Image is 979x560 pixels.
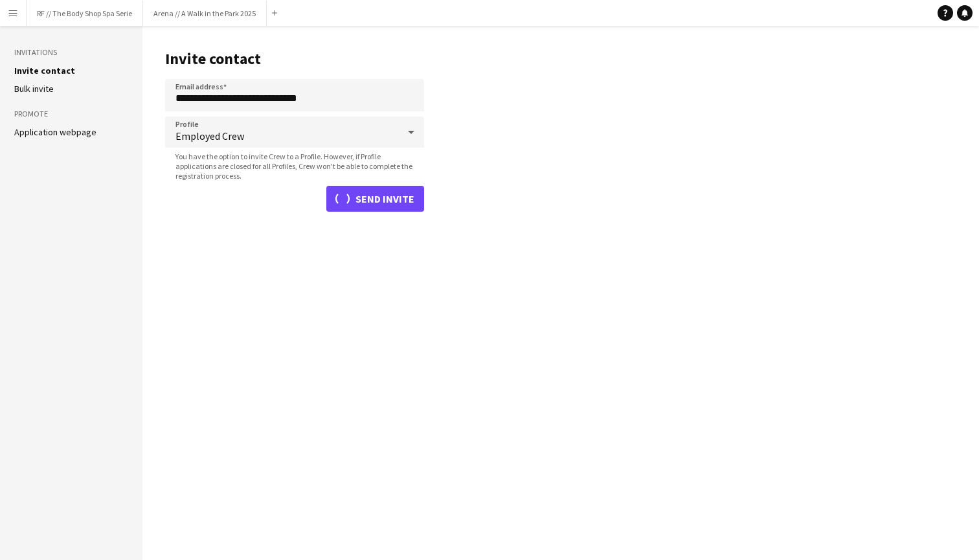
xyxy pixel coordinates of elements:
[165,49,424,69] h1: Invite contact
[27,1,143,26] button: RF // The Body Shop Spa Serie
[165,151,424,181] span: You have the option to invite Crew to a Profile. However, if Profile applications are closed for ...
[14,126,96,138] a: Application webpage
[14,83,54,95] a: Bulk invite
[14,65,75,76] a: Invite contact
[175,129,398,142] span: Employed Crew
[14,47,128,58] h3: Invitations
[326,186,424,212] button: Send invite
[14,108,128,120] h3: Promote
[143,1,267,26] button: Arena // A Walk in the Park 2025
